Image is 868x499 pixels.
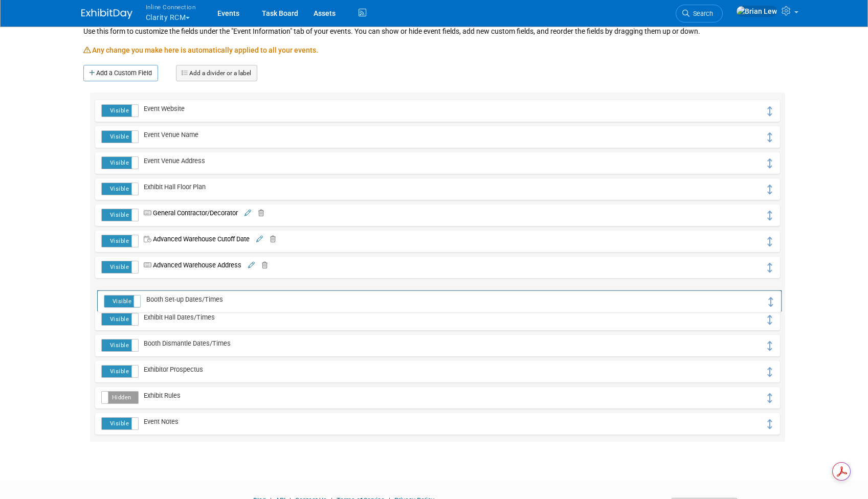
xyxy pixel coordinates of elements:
label: Visible [102,261,138,273]
label: Visible [102,157,138,169]
i: Click and drag to move field [766,106,774,116]
img: Brian Lew [736,6,777,17]
a: Edit field [247,261,255,269]
span: Exhibitor Prospectus [139,366,203,373]
span: Exhibit Hall Dates/Times [139,313,215,321]
img: ExhibitDay [81,9,132,19]
label: Visible [102,183,138,195]
span: Inline Connection [146,2,196,12]
label: Visible [102,418,138,429]
span: Event Website [139,105,185,112]
span: Event Notes [139,418,179,425]
i: Custom Text Field [144,262,153,269]
span: Booth Set-up Dates/Times [141,296,223,303]
div: Any change you make here is automatically applied to all your events. [83,45,785,65]
i: Click and drag to move field [766,393,774,403]
span: Exhibit Hall Floor Plan [139,183,206,191]
i: Click and drag to move field [766,185,774,194]
span: Event Venue Name [139,131,198,139]
span: Exhibit Rules [139,392,181,399]
i: Click and drag to move field [766,419,774,429]
i: Click and drag to move field [766,158,774,168]
label: Visible [102,366,138,377]
span: Advanced Warehouse Address [139,261,241,269]
a: Edit field [243,209,251,217]
label: Visible [104,296,140,307]
span: Search [689,10,713,17]
i: Click and drag to move field [766,341,774,351]
span: General Contractor/Decorator [139,209,238,217]
label: Visible [102,313,138,325]
label: Visible [102,235,138,247]
i: Click and drag to move field [766,263,774,273]
a: Search [676,5,723,22]
i: Custom Date/Time Field [144,236,153,243]
span: Booth Dismantle Dates/Times [139,339,231,347]
label: Visible [102,131,138,143]
label: Visible [102,339,138,351]
span: Event Venue Address [139,157,205,165]
a: Delete field [253,209,264,217]
i: Click and drag to move field [766,132,774,142]
i: Click and drag to move field [767,297,775,307]
a: Delete field [256,261,268,269]
i: Click and drag to move field [766,315,774,325]
a: Add a divider or a label [176,65,257,81]
span: Advanced Warehouse Cutoff Date [139,235,250,243]
i: Click and drag to move field [766,237,774,246]
a: Add a Custom Field [83,65,158,81]
i: Click and drag to move field [766,367,774,377]
div: Use this form to customize the fields under the "Event Information" tab of your events. You can s... [83,24,785,45]
a: Delete field [264,235,276,243]
label: Visible [102,209,138,221]
label: Visible [102,105,138,117]
a: Edit field [255,235,263,243]
i: Custom Text Field [144,210,153,217]
label: Hidden [102,392,138,403]
i: Click and drag to move field [766,211,774,220]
